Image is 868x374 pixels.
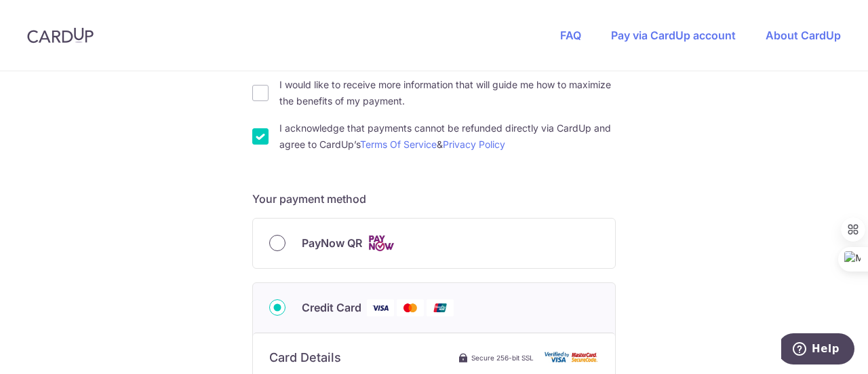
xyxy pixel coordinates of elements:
div: PayNow QR Cards logo [269,235,599,252]
span: PayNow QR [302,235,362,251]
a: Pay via CardUp account [611,29,736,42]
a: FAQ [560,29,581,42]
a: About CardUp [766,29,841,42]
img: card secure [545,352,599,363]
label: I would like to receive more information that will guide me how to maximize the benefits of my pa... [279,77,616,109]
a: Privacy Policy [443,138,505,150]
span: Credit Card [302,299,361,316]
img: Mastercard [397,299,424,316]
h6: Card Details [269,350,341,366]
span: Secure 256-bit SSL [471,352,534,363]
iframe: Opens a widget where you can find more information [781,333,854,367]
img: Visa [367,299,394,316]
img: CardUp [27,27,94,43]
img: Cards logo [368,235,395,252]
h5: Your payment method [252,191,616,207]
a: Terms Of Service [360,138,437,150]
div: Credit Card Visa Mastercard Union Pay [269,299,599,316]
img: Union Pay [427,299,454,316]
label: I acknowledge that payments cannot be refunded directly via CardUp and agree to CardUp’s & [279,120,616,153]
